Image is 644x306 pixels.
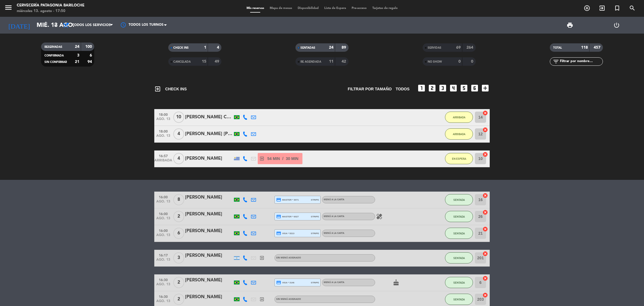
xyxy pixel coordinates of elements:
button: SENTADA [445,294,473,305]
span: SENTADA [453,298,465,301]
span: ago. 13 [156,299,170,306]
span: Pre-acceso [349,7,370,10]
span: ARRIBADA [453,116,465,119]
span: 4 [173,153,184,164]
i: looks_two [428,84,437,93]
button: SENTADA [445,277,473,288]
div: [PERSON_NAME] [PERSON_NAME] Pazinatto Vago [185,130,233,138]
span: stripe [311,232,319,235]
span: 16:00 [156,227,170,234]
button: SENTADA [445,194,473,205]
span: ago. 13 [156,134,170,140]
strong: 6 [90,53,93,57]
strong: 24 [329,46,333,50]
i: cancel [482,292,488,298]
button: SENTADA [445,252,473,263]
span: ago. 13 [156,283,170,289]
span: 16:30 [156,276,170,283]
strong: 3 [77,53,79,57]
span: 16:30 [156,293,170,300]
span: SENTADA [453,198,465,201]
strong: 4 [217,46,220,50]
div: miércoles 13. agosto - 17:50 [17,8,84,14]
div: [PERSON_NAME] [185,194,233,201]
span: 2 [173,211,184,222]
i: exit_to_app [599,5,605,11]
div: [PERSON_NAME] [185,293,233,301]
span: SERVIDAS [428,46,441,49]
strong: 0 [458,60,461,63]
span: Sin menú asignado [276,257,301,259]
strong: 264 [467,46,474,50]
span: ARRIBADA [156,159,170,165]
span: SENTADA [453,215,465,218]
span: CONFIRMADA [44,54,64,57]
input: Filtrar por nombre... [559,58,603,65]
span: CANCELADA [173,60,191,63]
strong: 15 [202,60,206,63]
span: 2 [173,277,184,288]
i: exit_to_app [259,156,264,161]
span: CHECK INS [154,86,187,92]
span: Disponibilidad [295,7,321,10]
strong: 1 [204,46,206,50]
strong: 0 [471,60,474,63]
span: 18:00 [156,128,170,134]
span: 10 [173,112,184,123]
button: ARRIBADA [445,128,473,140]
strong: 11 [329,60,333,63]
span: 3 [173,252,184,263]
span: 16:00 [156,194,170,200]
span: MENÚ A LA CARTA [324,215,344,218]
strong: 100 [85,45,93,49]
strong: 24 [75,45,79,49]
span: master * 6027 [276,214,299,219]
i: cancel [482,152,488,157]
strong: 69 [456,46,461,50]
div: [PERSON_NAME] [185,252,233,259]
span: MENÚ A LA CARTA [324,232,344,234]
i: power_settings_new [613,22,620,29]
span: TODOS [396,86,409,92]
button: EN ESPERA [445,153,473,164]
span: 18:00 [156,111,170,117]
span: RE AGENDADA [300,60,321,63]
i: credit_card [276,197,281,202]
i: [DATE] [4,19,34,31]
span: master * 3071 [276,197,299,202]
button: SENTADA [445,211,473,222]
span: Mapa de mesas [267,7,295,10]
div: [PERSON_NAME] [185,227,233,235]
span: 2 [173,294,184,305]
button: ARRIBADA [445,112,473,123]
span: 54 MIN [267,156,280,162]
span: visa * 3146 [276,280,294,285]
span: 4 [173,128,184,140]
i: healing [376,213,383,220]
i: cancel [482,193,488,198]
i: credit_card [276,214,281,219]
span: print [567,22,573,29]
span: 8 [173,194,184,205]
span: ARRIBADA [453,133,465,136]
div: LOG OUT [593,17,640,34]
i: add_box [481,84,490,93]
span: 16:57 [156,152,170,159]
span: Todos los servicios [72,23,111,27]
span: Filtrar por tamaño [348,86,392,92]
span: RESERVADAS [44,46,62,48]
span: TOTAL [553,46,562,49]
i: add_circle_outline [584,5,590,11]
i: cake [393,279,399,286]
i: cancel [482,127,488,133]
div: Cervecería Patagonia Bariloche [17,3,84,8]
div: [PERSON_NAME] Comin [PERSON_NAME] [185,114,233,121]
i: cancel [482,210,488,215]
span: SENTADA [453,232,465,235]
i: looks_one [417,84,426,93]
strong: 49 [215,60,220,63]
span: NO SHOW [428,60,442,63]
span: 30 MIN [286,156,299,162]
span: ago. 13 [156,216,170,223]
i: menu [4,3,13,12]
